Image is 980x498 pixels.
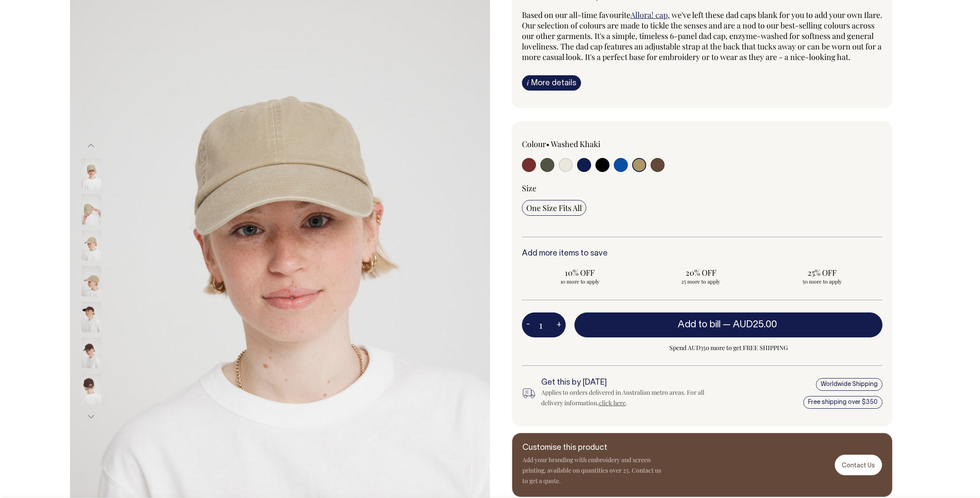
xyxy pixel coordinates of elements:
[81,158,101,189] img: washed-khaki
[678,320,721,329] span: Add to bill
[526,203,582,213] span: One Size Fits All
[541,387,719,408] div: Applies to orders delivered in Australian metro areas. For all delivery information, .
[81,373,101,404] img: espresso
[599,399,626,407] a: click here
[522,139,666,149] div: Colour
[522,265,638,288] input: 10% OFF 10 more to apply
[768,267,875,278] span: 25% OFF
[647,278,755,285] span: 25 more to apply
[526,267,633,278] span: 10% OFF
[522,75,581,91] a: iMore details
[81,266,101,296] img: washed-khaki
[723,320,779,329] span: —
[522,455,662,486] p: Add your branding with embroidery and screen printing, available on quantities over 25. Contact u...
[552,316,566,334] button: +
[81,230,101,260] img: washed-khaki
[733,320,777,329] span: AUD25.00
[551,139,600,149] label: Washed Khaki
[84,136,98,156] button: Previous
[81,302,101,332] img: espresso
[84,407,98,426] button: Next
[574,343,882,353] span: Spend AUD350 more to get FREE SHIPPING
[546,139,549,149] span: •
[81,194,101,224] img: washed-khaki
[522,249,882,258] h6: Add more items to save
[522,183,882,193] div: Size
[574,312,882,337] button: Add to bill —AUD25.00
[522,316,534,334] button: -
[522,10,630,20] span: Based on our all-time favourite
[764,265,880,288] input: 25% OFF 50 more to apply
[647,267,755,278] span: 20% OFF
[643,265,759,288] input: 20% OFF 25 more to apply
[541,379,719,387] h6: Get this by [DATE]
[522,200,586,216] input: One Size Fits All
[522,444,662,452] h6: Customise this product
[522,10,882,62] span: , we've left these dad caps blank for you to add your own flare. Our selection of colours are mad...
[81,337,101,368] img: espresso
[527,78,529,87] span: i
[630,10,668,20] a: Allora! cap
[526,278,633,285] span: 10 more to apply
[835,455,882,475] a: Contact Us
[768,278,875,285] span: 50 more to apply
